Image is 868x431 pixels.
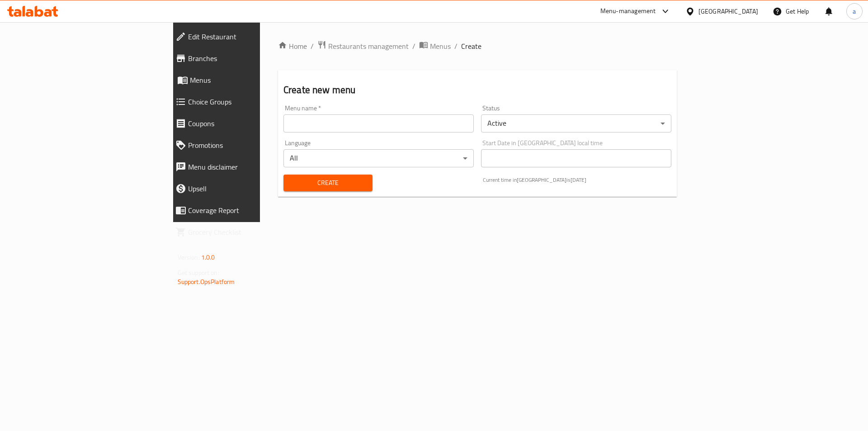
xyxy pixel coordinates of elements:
a: Promotions [168,134,318,156]
span: Menus [190,75,311,85]
a: Menus [168,69,318,91]
span: Menus [430,41,451,52]
h2: Create new menu [283,83,671,97]
a: Edit Restaurant [168,26,318,47]
div: [GEOGRAPHIC_DATA] [698,6,758,16]
a: Restaurants management [317,40,409,52]
a: Menus [419,40,451,52]
input: Please enter Menu name [283,114,474,133]
span: Promotions [188,140,311,151]
span: Create [461,41,481,52]
li: / [412,41,415,52]
a: Choice Groups [168,91,318,113]
span: Upsell [188,183,311,194]
a: Branches [168,47,318,69]
span: Coupons [188,118,311,129]
div: Active [481,114,671,133]
p: Current time in [GEOGRAPHIC_DATA] is [DATE] [483,176,671,184]
span: Menu disclaimer [188,161,311,172]
li: / [454,41,458,52]
a: Coverage Report [168,199,318,221]
a: Grocery Checklist [168,221,318,243]
span: Get support on: [178,267,219,279]
nav: breadcrumb [278,40,677,52]
a: Support.OpsPlatform [178,276,235,288]
span: a [853,6,856,16]
a: Menu disclaimer [168,156,318,178]
span: Grocery Checklist [188,227,311,237]
span: Create [291,177,365,189]
span: Choice Groups [188,96,311,107]
div: All [283,149,474,167]
span: 1.0.0 [201,251,215,263]
div: Menu-management [600,6,656,17]
a: Upsell [168,178,318,199]
a: Coupons [168,113,318,134]
span: Coverage Report [188,205,311,216]
span: Branches [188,53,311,64]
button: Create [283,175,373,191]
span: Version: [178,251,200,263]
span: Edit Restaurant [188,31,311,42]
span: Restaurants management [328,41,409,52]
